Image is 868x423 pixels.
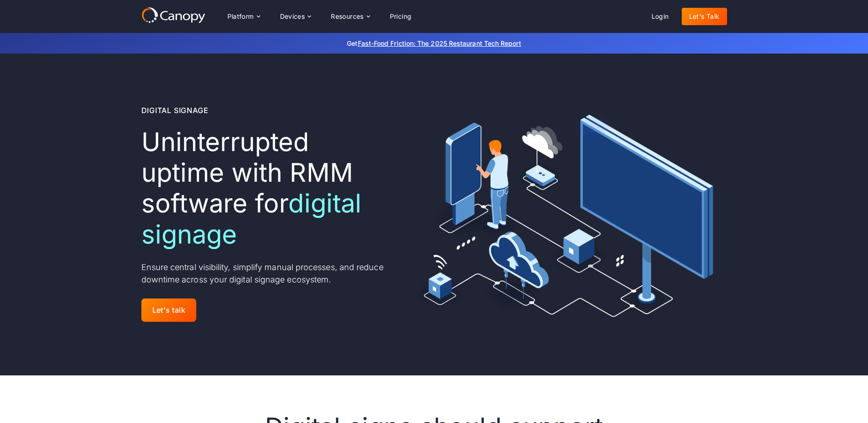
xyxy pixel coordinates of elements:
[682,8,727,25] a: Let's Talk
[383,8,419,25] a: Pricing
[227,13,254,20] div: Platform
[644,8,676,25] a: Login
[141,261,390,286] p: Ensure central visibility, simplify manual processes, and reduce downtime across your digital sig...
[358,39,521,47] a: Fast-Food Friction: The 2025 Restaurant Tech Report
[141,298,197,322] a: Let's talk
[141,127,390,250] h1: Uninterrupted uptime with RMM software for
[331,13,364,20] div: Resources
[152,306,186,315] div: Let's talk
[141,105,209,116] div: Digital Signage
[280,13,305,20] div: Devices
[141,188,362,249] span: digital signage
[210,38,658,48] p: Get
